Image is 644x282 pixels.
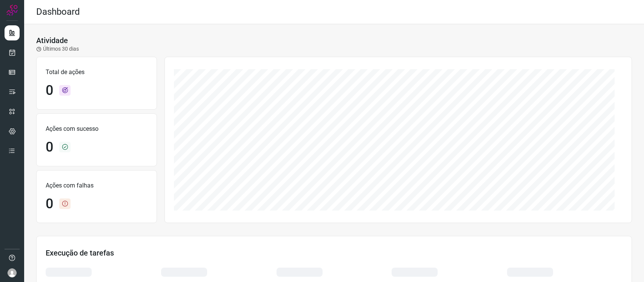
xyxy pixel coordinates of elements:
[46,196,53,212] h1: 0
[46,68,148,77] p: Total de ações
[46,181,148,190] p: Ações com falhas
[6,5,18,16] img: Logo
[46,248,622,257] h3: Execução de tarefas
[36,6,80,17] h2: Dashboard
[46,82,53,99] h1: 0
[36,36,68,45] h3: Atividade
[46,139,53,155] h1: 0
[46,124,148,133] p: Ações com sucesso
[36,45,79,53] p: Últimos 30 dias
[8,268,17,277] img: avatar-user-boy.jpg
